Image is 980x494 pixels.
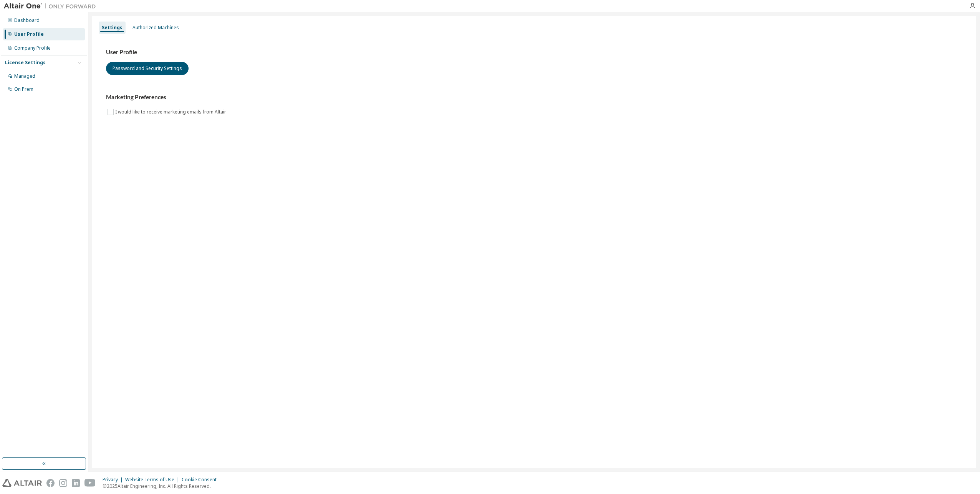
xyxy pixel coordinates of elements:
[103,483,221,489] p: © 2025 Altair Engineering, Inc. All Rights Reserved.
[106,48,962,56] h3: User Profile
[14,31,44,37] div: User Profile
[102,25,122,31] div: Settings
[84,479,96,487] img: youtube.svg
[115,107,228,117] label: I would like to receive marketing emails from Altair
[14,73,35,79] div: Managed
[14,17,40,23] div: Dashboard
[103,477,125,483] div: Privacy
[106,93,962,101] h3: Marketing Preferences
[106,62,189,75] button: Password and Security Settings
[182,477,221,483] div: Cookie Consent
[59,479,67,487] img: instagram.svg
[132,25,179,31] div: Authorized Machines
[46,479,55,487] img: facebook.svg
[14,45,51,51] div: Company Profile
[125,477,182,483] div: Website Terms of Use
[14,86,33,92] div: On Prem
[4,2,100,10] img: Altair One
[2,479,42,487] img: altair_logo.svg
[5,60,46,66] div: License Settings
[72,479,80,487] img: linkedin.svg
